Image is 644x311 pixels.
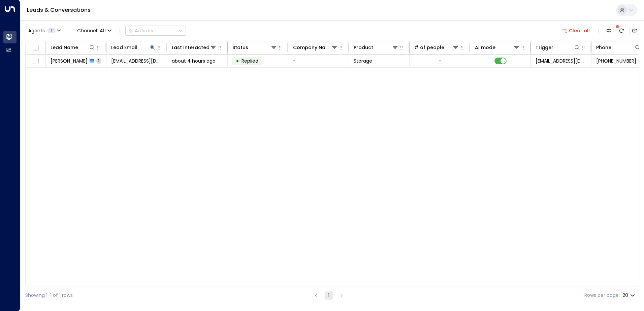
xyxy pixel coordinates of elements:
div: Last Interacted [172,43,217,51]
div: 20 [622,290,636,300]
span: Agents [28,28,45,33]
span: leads@space-station.co.uk [536,58,586,64]
div: Trigger [536,43,580,51]
nav: pagination navigation [312,291,346,300]
span: All [100,28,106,33]
span: about 4 hours ago [172,58,216,64]
button: page 1 [325,291,333,300]
div: • [236,55,239,67]
div: Product [354,43,373,51]
div: Lead Name [51,43,78,51]
div: Product [354,43,398,51]
button: Customize [604,26,613,35]
a: Leads & Conversations [27,6,91,14]
div: Lead Name [51,43,95,51]
div: Last Interacted [172,43,210,51]
span: Toggle select all [31,44,40,52]
span: 1 [47,28,56,33]
div: Actions [128,28,153,34]
div: Status [232,43,277,51]
div: Company Name [293,43,331,51]
span: patrickmpadgett@gmail.com [111,58,162,64]
div: Company Name [293,43,338,51]
div: Phone [596,43,611,51]
span: Storage [354,58,372,64]
button: Agents1 [25,26,63,35]
button: Actions [125,26,186,36]
span: 1 [96,58,101,64]
div: Phone [596,43,641,51]
div: Button group with a nested menu [125,26,186,36]
span: Replied [241,58,258,64]
div: Trigger [536,43,553,51]
span: There are new threads available. Refresh the grid to view the latest updates. [617,26,626,35]
div: AI mode [475,43,495,51]
div: # of people [414,43,444,51]
td: - [288,55,349,67]
button: Archived Leads [630,26,639,35]
label: Rows per page: [584,292,620,299]
div: Status [232,43,248,51]
span: +447367064450 [596,58,636,64]
button: Channel:All [74,26,114,35]
span: Patrick Padgett [51,58,88,64]
div: - [439,58,441,64]
div: AI mode [475,43,520,51]
div: Lead Email [111,43,156,51]
span: Toggle select row [31,57,40,65]
button: Clear all [559,26,593,35]
div: Lead Email [111,43,137,51]
span: Channel: [74,26,114,35]
div: Showing 1-1 of 1 rows [25,292,73,299]
div: # of people [414,43,459,51]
